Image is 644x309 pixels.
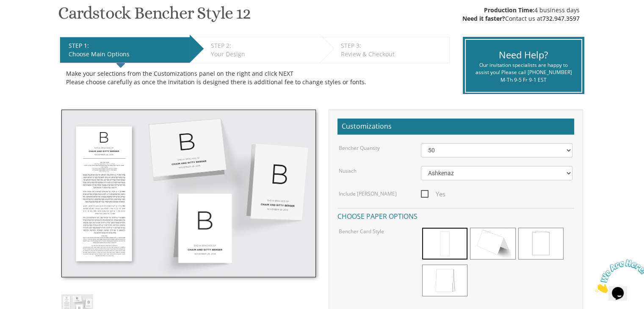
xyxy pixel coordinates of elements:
div: Our invitation specialists are happy to assist you! Please call [PHONE_NUMBER] M-Th 9-5 Fr 9-1 EST [472,61,575,83]
div: Your Design [211,50,315,58]
img: Chat attention grabber [3,3,56,37]
label: Include [PERSON_NAME] [339,190,397,197]
label: Bencher Card Style [339,228,384,235]
span: Production Time: [484,6,534,14]
div: Choose Main Options [69,50,185,58]
h4: Choose paper options [337,208,574,223]
label: Nusach [339,167,357,174]
div: Review & Checkout [341,50,445,58]
span: Need it faster? [462,14,505,22]
a: 732.947.3597 [542,14,580,22]
img: cbstyle12.jpg [61,110,316,277]
div: 4 business days Contact us at [462,6,580,23]
div: STEP 2: [211,41,315,50]
label: Bencher Quantity [339,144,380,152]
div: STEP 3: [341,41,445,50]
span: Yes [421,189,445,199]
h2: Customizations [337,119,574,135]
iframe: chat widget [591,256,644,296]
div: STEP 1: [69,41,185,50]
div: Make your selections from the Customizations panel on the right and click NEXT Please choose care... [66,69,443,86]
div: Need Help? [472,48,575,61]
h1: Cardstock Bencher Style 12 [58,4,251,29]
